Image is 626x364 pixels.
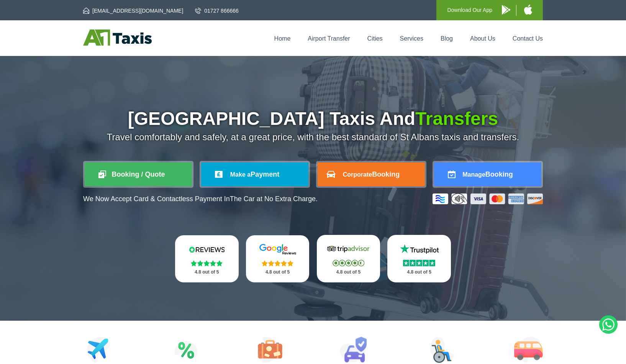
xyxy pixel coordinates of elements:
[387,235,451,282] a: Trustpilot Stars 4.8 out of 5
[462,171,485,178] span: Manage
[524,5,532,15] img: A1 Taxis iPhone App
[367,35,383,42] a: Cities
[333,260,364,266] img: Stars
[87,337,110,363] img: Airport Transfers
[201,162,308,186] a: Make aPayment
[317,235,380,282] a: Tripadvisor Stars 4.8 out of 5
[255,244,301,255] img: Google
[274,35,291,42] a: Home
[175,235,239,282] a: Reviews.io Stars 4.8 out of 5
[415,108,498,129] span: Transfers
[246,235,310,282] a: Google Stars 4.8 out of 5
[403,260,435,266] img: Stars
[400,35,423,42] a: Services
[343,171,372,178] span: Corporate
[83,30,152,46] img: A1 Taxis St Albans LTD
[184,267,230,277] p: 4.8 out of 5
[325,243,371,255] img: Tripadvisor
[339,337,367,363] img: Car Rental
[447,5,492,15] p: Download Our App
[513,35,543,42] a: Contact Us
[433,193,543,204] img: Credit And Debit Cards
[318,162,425,186] a: CorporateBooking
[195,7,239,15] a: 01727 866666
[441,35,453,42] a: Blog
[184,244,230,255] img: Reviews.io
[325,267,372,277] p: 4.8 out of 5
[258,337,282,363] img: Tours
[396,267,442,277] p: 4.8 out of 5
[434,162,541,186] a: ManageBooking
[502,5,510,15] img: A1 Taxis Android App
[396,243,442,255] img: Trustpilot
[191,260,223,266] img: Stars
[85,162,192,186] a: Booking / Quote
[430,337,454,363] img: Wheelchair
[230,195,318,203] span: The Car at No Extra Charge.
[83,132,543,143] p: Travel comfortably and safely, at a great price, with the best standard of St Albans taxis and tr...
[470,35,495,42] a: About Us
[308,35,350,42] a: Airport Transfer
[514,337,543,363] img: Minibus
[83,110,543,128] h1: [GEOGRAPHIC_DATA] Taxis And
[230,171,251,178] span: Make a
[83,195,318,203] p: We Now Accept Card & Contactless Payment In
[254,267,301,277] p: 4.8 out of 5
[83,7,183,15] a: [EMAIL_ADDRESS][DOMAIN_NAME]
[262,260,293,266] img: Stars
[174,337,198,363] img: Attractions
